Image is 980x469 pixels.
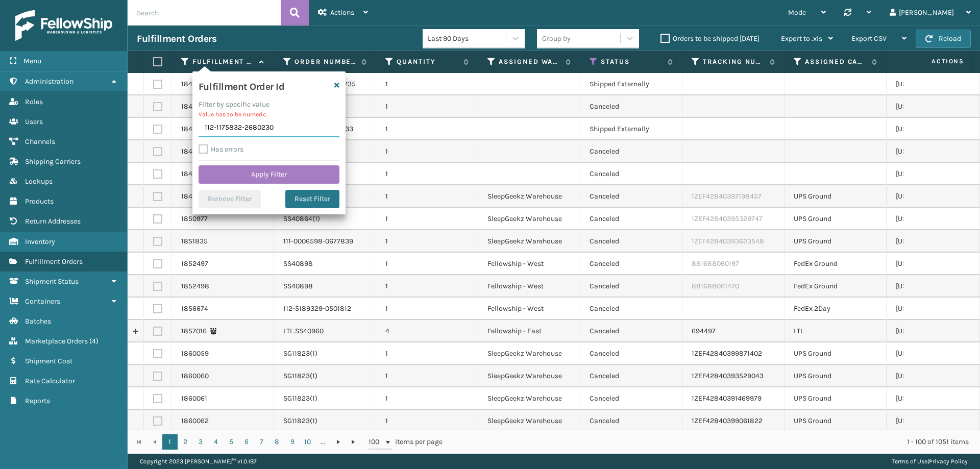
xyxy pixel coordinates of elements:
[181,349,209,359] a: 1860059
[25,137,55,146] span: Channels
[929,458,968,465] a: Privacy Policy
[892,454,968,469] div: |
[376,320,478,342] td: 4
[283,326,324,336] a: LTL.SS40960
[376,253,478,275] td: 1
[580,185,682,208] td: Canceled
[181,102,207,112] a: 1847123
[181,371,209,381] a: 1860060
[785,185,887,208] td: UPS Ground
[692,259,739,268] a: 881688060197
[224,434,239,450] a: 5
[25,377,75,385] span: Rate Calculator
[25,337,88,345] span: Marketplace Orders
[25,117,43,126] span: Users
[199,110,339,119] p: Value has to be numeric.
[199,99,269,110] label: Filter by specific value
[785,410,887,432] td: UPS Ground
[785,253,887,275] td: FedEx Ground
[785,298,887,320] td: FedEx 2Day
[239,434,254,450] a: 6
[692,192,762,201] a: 1ZEF42840397198457
[330,8,354,17] span: Actions
[785,208,887,230] td: UPS Ground
[580,95,682,118] td: Canceled
[428,33,507,44] div: Last 90 Days
[369,434,443,450] span: items per page
[580,342,682,365] td: Canceled
[283,236,353,246] a: 111-0006598-0677839
[283,416,317,426] a: SG11823(1)
[478,410,580,432] td: SleepGeekz Warehouse
[376,365,478,387] td: 1
[283,259,313,269] a: SS40898
[285,434,300,450] a: 9
[692,372,764,380] a: 1ZEF42840393529043
[208,434,224,450] a: 4
[181,416,209,426] a: 1860062
[334,438,342,446] span: Go to the next page
[580,410,682,432] td: Canceled
[331,434,346,450] a: Go to the next page
[181,326,207,336] a: 1857016
[181,79,207,89] a: 1846971
[23,57,41,65] span: Menu
[283,281,313,291] a: SS40898
[376,275,478,298] td: 1
[376,163,478,185] td: 1
[376,95,478,118] td: 1
[580,253,682,275] td: Canceled
[350,438,358,446] span: Go to the last page
[580,387,682,410] td: Canceled
[785,365,887,387] td: UPS Ground
[692,394,762,403] a: 1ZEF42840391469979
[692,282,739,290] a: 881688061470
[25,217,81,226] span: Return Addresses
[369,437,384,447] span: 100
[181,259,208,269] a: 1852497
[376,140,478,163] td: 1
[140,454,257,469] p: Copyright 2023 [PERSON_NAME]™ v 1.0.187
[25,257,83,266] span: Fulfillment Orders
[580,365,682,387] td: Canceled
[283,304,351,314] a: 112-5189329-0501812
[283,214,320,224] a: SS40864(1)
[478,185,580,208] td: SleepGeekz Warehouse
[25,357,72,365] span: Shipment Cost
[457,437,969,447] div: 1 - 100 of 1051 items
[478,275,580,298] td: Fellowship - West
[25,197,54,206] span: Products
[15,10,112,41] img: logo
[703,57,765,66] label: Tracking Number
[162,434,178,450] a: 1
[660,34,759,43] label: Orders to be shipped [DATE]
[805,57,867,66] label: Assigned Carrier Service
[346,434,361,450] a: Go to the last page
[478,365,580,387] td: SleepGeekz Warehouse
[376,118,478,140] td: 1
[199,190,261,208] button: Remove Filter
[785,320,887,342] td: LTL
[478,230,580,253] td: SleepGeekz Warehouse
[478,387,580,410] td: SleepGeekz Warehouse
[25,157,81,166] span: Shipping Carriers
[478,298,580,320] td: Fellowship - West
[397,57,458,66] label: Quantity
[376,410,478,432] td: 1
[269,434,285,450] a: 8
[199,78,285,93] h4: Fulfillment Order Id
[580,320,682,342] td: Canceled
[788,8,806,17] span: Mode
[283,393,317,404] a: SG11823(1)
[682,320,785,342] td: 694497
[199,145,243,154] label: Has errors
[181,169,208,179] a: 1847370
[178,434,193,450] a: 2
[580,163,682,185] td: Canceled
[376,387,478,410] td: 1
[192,57,254,66] label: Fulfillment Order Id
[25,317,51,326] span: Batches
[315,434,331,450] a: ...
[478,342,580,365] td: SleepGeekz Warehouse
[692,416,763,425] a: 1ZEF42840399061822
